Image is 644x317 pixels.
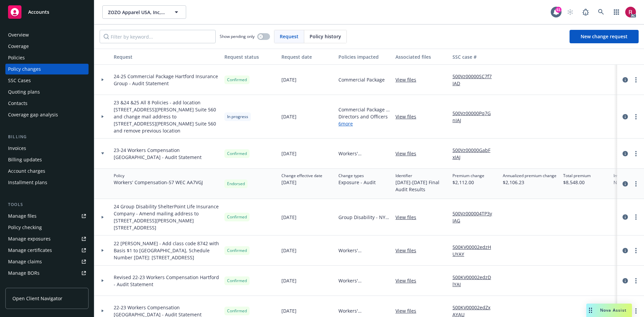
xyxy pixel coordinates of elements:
[281,214,297,221] span: [DATE]
[310,33,341,40] span: Policy history
[594,5,608,19] a: Search
[632,180,640,188] a: more
[581,33,628,40] span: New change request
[338,214,390,221] span: Group Disability - NY DBL/PFL
[395,173,447,179] span: Identifier
[625,7,636,17] img: photo
[338,113,390,120] span: Directors and Officers
[5,154,89,165] a: Billing updates
[8,52,25,63] div: Policies
[8,233,51,244] div: Manage exposures
[338,106,390,113] span: Commercial Package - 25-26
[8,154,42,165] div: Billing updates
[586,304,632,317] button: Nova Assist
[8,166,45,176] div: Account charges
[5,166,89,176] a: Account charges
[280,33,299,40] span: Request
[114,173,203,179] span: Policy
[621,113,629,121] a: circleInformation
[338,53,390,60] div: Policies impacted
[450,49,500,65] button: SSC case #
[5,201,89,208] div: Tools
[94,95,111,139] div: Toggle Row Expanded
[281,76,297,83] span: [DATE]
[5,41,89,52] a: Coverage
[220,34,255,39] span: Show pending only
[94,266,111,296] div: Toggle Row Expanded
[8,279,59,290] div: Summary of insurance
[395,179,447,193] span: [DATE]-[DATE] Final Audit Results
[281,150,297,157] span: [DATE]
[281,53,333,60] div: Request date
[5,30,89,40] a: Overview
[563,5,577,19] a: Start snowing
[613,179,642,186] span: Not invoiced
[338,179,376,186] span: Exposure - Audit
[5,233,89,244] a: Manage exposures
[5,211,89,221] a: Manage files
[8,222,42,233] div: Policy checking
[621,213,629,221] a: circleInformation
[338,277,390,284] span: Workers' Compensation
[5,98,89,109] a: Contacts
[5,143,89,154] a: Invoices
[632,247,640,255] a: more
[338,247,390,254] span: Workers' Compensation
[600,307,627,313] span: Nova Assist
[452,244,497,258] a: 500KV00002edzHUYAY
[227,214,247,220] span: Confirmed
[227,248,247,254] span: Confirmed
[227,151,247,157] span: Confirmed
[5,268,89,278] a: Manage BORs
[5,64,89,74] a: Policy changes
[5,87,89,97] a: Quoting plans
[279,49,336,65] button: Request date
[452,173,484,179] span: Premium change
[395,307,422,314] a: View files
[8,177,47,188] div: Installment plans
[8,256,42,267] div: Manage claims
[395,113,422,120] a: View files
[94,65,111,95] div: Toggle Row Expanded
[621,76,629,84] a: circleInformation
[224,53,276,60] div: Request status
[8,98,28,109] div: Contacts
[632,150,640,158] a: more
[281,173,322,179] span: Change effective date
[452,179,484,186] span: $2,112.00
[621,180,629,188] a: circleInformation
[281,179,322,186] span: [DATE]
[452,53,497,60] div: SSC case #
[5,245,89,256] a: Manage certificates
[8,30,29,40] div: Overview
[8,64,41,74] div: Policy changes
[5,177,89,188] a: Installment plans
[452,147,497,161] a: 500Vz00000GabFxIAJ
[8,75,31,86] div: SSC Cases
[114,274,219,288] span: Revised 22-23 Workers Compensation Hartford - Audit Statement
[563,179,591,186] span: $8,548.00
[8,245,52,256] div: Manage certificates
[8,41,29,52] div: Coverage
[632,277,640,285] a: more
[5,52,89,63] a: Policies
[632,113,640,121] a: more
[5,109,89,120] a: Coverage gap analysis
[5,75,89,86] a: SSC Cases
[8,268,40,278] div: Manage BORs
[632,213,640,221] a: more
[393,49,450,65] button: Associated files
[452,73,497,87] a: 500Vz00000SC7f7IAD
[281,277,297,284] span: [DATE]
[338,150,390,157] span: Workers' Compensation
[28,9,49,15] span: Accounts
[114,53,219,60] div: Request
[281,307,297,314] span: [DATE]
[114,179,203,186] span: Workers' Compensation - 57 WEC AA7VGJ
[579,5,592,19] a: Report a Bug
[395,150,422,157] a: View files
[5,256,89,267] a: Manage claims
[395,76,422,83] a: View files
[12,295,62,302] span: Open Client Navigator
[338,120,390,127] a: 6 more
